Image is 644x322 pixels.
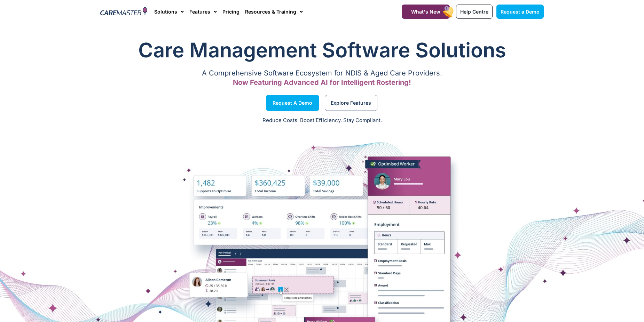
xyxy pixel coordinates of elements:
[402,5,450,19] a: What's New
[411,9,440,15] span: What's New
[233,78,411,87] span: Now Featuring Advanced AI for Intelligent Rostering!
[325,95,377,111] a: Explore Features
[501,9,540,15] span: Request a Demo
[266,95,319,111] a: Request a Demo
[273,101,312,105] span: Request a Demo
[456,5,493,19] a: Help Centre
[460,9,488,15] span: Help Centre
[331,101,371,105] span: Explore Features
[100,71,544,75] p: A Comprehensive Software Ecosystem for NDIS & Aged Care Providers.
[100,7,147,17] img: CareMaster Logo
[4,116,640,124] p: Reduce Costs. Boost Efficiency. Stay Compliant.
[100,36,544,64] h1: Care Management Software Solutions
[496,5,544,19] a: Request a Demo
